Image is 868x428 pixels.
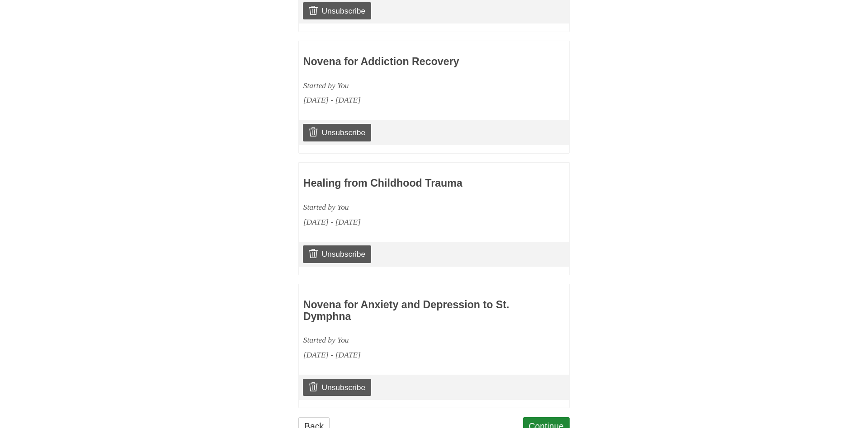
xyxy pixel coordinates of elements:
div: [DATE] - [DATE] [303,348,512,362]
h3: Novena for Addiction Recovery [303,56,512,68]
a: Unsubscribe [303,379,371,396]
div: [DATE] - [DATE] [303,93,512,108]
h3: Healing from Childhood Trauma [303,178,512,189]
h3: Novena for Anxiety and Depression to St. Dymphna [303,299,512,322]
a: Unsubscribe [303,245,371,263]
div: Started by You [303,200,512,215]
a: Unsubscribe [303,124,371,141]
a: Unsubscribe [303,2,371,19]
div: [DATE] - [DATE] [303,215,512,230]
div: Started by You [303,333,512,348]
div: Started by You [303,78,512,93]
